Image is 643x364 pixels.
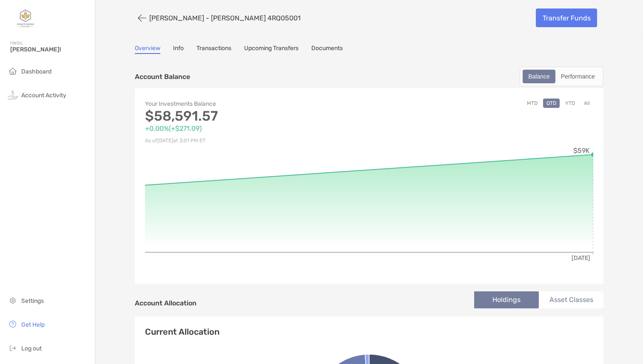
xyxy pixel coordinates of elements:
p: +0.00% ( +$271.09 ) [145,123,369,134]
button: MTD [524,99,541,108]
img: settings icon [8,295,18,305]
a: Transfer Funds [536,8,597,27]
h4: Account Allocation [135,299,196,307]
a: Overview [135,45,160,54]
div: segmented control [520,67,603,86]
span: Settings [21,297,44,305]
span: Account Activity [21,92,66,99]
button: All [580,99,593,108]
img: get-help icon [8,319,18,329]
tspan: [DATE] [572,254,590,262]
p: $58,591.57 [145,111,369,121]
a: Upcoming Transfers [244,45,299,54]
p: Your Investments Balance [145,99,369,109]
button: QTD [543,99,560,108]
a: Transactions [196,45,231,54]
p: Account Balance [135,71,190,82]
li: Asset Classes [539,291,603,308]
img: Zoe Logo [10,3,41,34]
a: Info [173,45,184,54]
p: [PERSON_NAME] - [PERSON_NAME] 4RQ05001 [149,14,301,22]
span: [PERSON_NAME]! [10,46,90,53]
a: Documents [311,45,343,54]
p: As of [DATE] at 3:01 PM ET [145,135,369,146]
span: Get Help [21,321,45,328]
img: activity icon [8,90,18,100]
h4: Current Allocation [145,327,219,337]
div: Balance [524,71,555,82]
span: Dashboard [21,68,51,75]
button: YTD [562,99,578,108]
li: Holdings [474,291,539,308]
div: Performance [556,71,600,82]
tspan: $59K [573,147,590,155]
img: household icon [8,66,18,76]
